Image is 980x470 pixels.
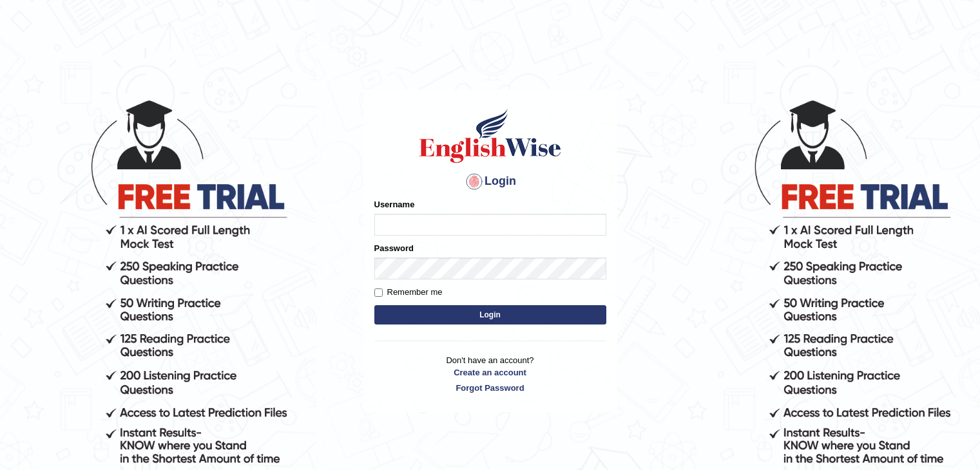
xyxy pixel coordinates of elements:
h4: Login [374,171,606,192]
label: Password [374,242,414,254]
a: Forgot Password [374,382,606,394]
button: Login [374,305,606,324]
a: Create an account [374,366,606,379]
input: Remember me [374,288,383,297]
label: Username [374,198,415,211]
p: Don't have an account? [374,354,606,394]
img: Logo of English Wise sign in for intelligent practice with AI [417,107,564,165]
label: Remember me [374,286,443,299]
